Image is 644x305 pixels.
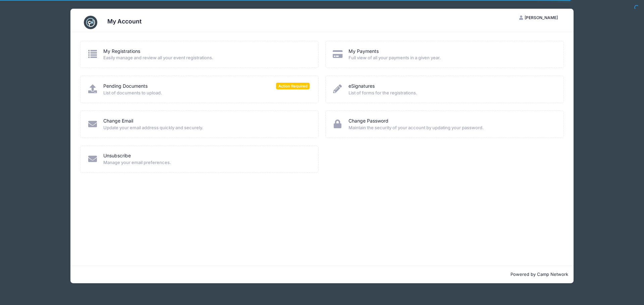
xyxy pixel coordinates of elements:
span: List of documents to upload. [103,90,310,96]
h3: My Account [107,18,142,25]
a: Unsubscribe [103,152,131,159]
a: Pending Documents [103,83,148,90]
span: Update your email address quickly and securely. [103,125,310,131]
a: eSignatures [348,83,375,90]
p: Powered by Camp Network [76,271,568,278]
a: My Registrations [103,48,140,55]
a: My Payments [348,48,379,55]
span: Action Required [276,83,310,89]
button: [PERSON_NAME] [514,12,564,23]
span: Easily manage and review all your event registrations. [103,55,310,61]
span: Manage your email preferences. [103,159,310,166]
img: CampNetwork [84,16,97,29]
a: Change Password [348,118,388,125]
span: Maintain the security of your account by updating your password. [348,125,555,131]
span: Full view of all your payments in a given year. [348,55,555,61]
a: Change Email [103,118,133,125]
span: [PERSON_NAME] [525,15,558,20]
span: List of forms for the registrations. [348,90,555,96]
